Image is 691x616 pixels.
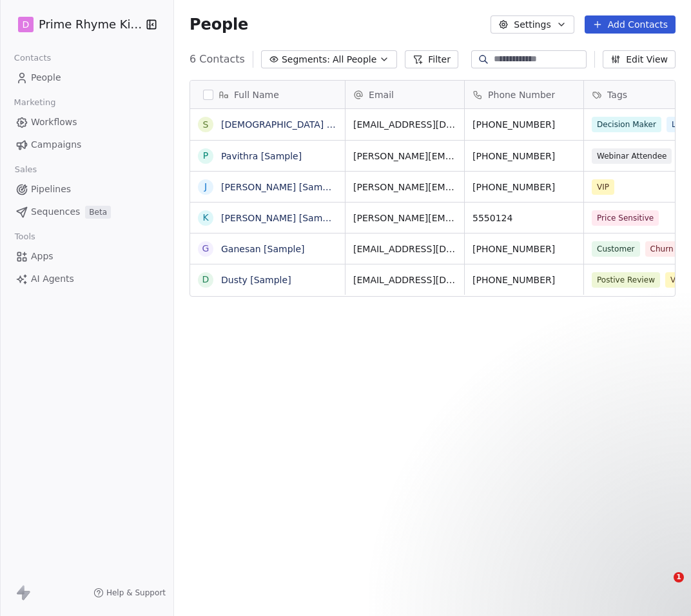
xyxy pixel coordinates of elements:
[472,243,576,255] span: [PHONE_NUMBER]
[472,212,576,224] span: 5550124
[472,118,576,131] span: [PHONE_NUMBER]
[31,272,74,286] span: AI Agents
[10,246,163,267] a: Apps
[221,151,302,161] a: Pavithra [Sample]
[353,212,456,224] span: [PERSON_NAME][EMAIL_ADDRESS][DOMAIN_NAME]
[333,53,376,66] span: All People
[10,268,163,290] a: AI Agents
[353,181,456,194] span: [PERSON_NAME][EMAIL_ADDRESS][DOMAIN_NAME]
[9,227,41,246] span: Tools
[221,213,340,223] a: [PERSON_NAME] [Sample]
[488,88,555,101] span: Phone Number
[31,205,80,219] span: Sequences
[190,52,245,67] span: 6 Contacts
[202,242,209,255] div: G
[10,134,163,155] a: Campaigns
[10,179,163,200] a: Pipelines
[472,273,576,286] span: [PHONE_NUMBER]
[472,150,576,163] span: [PHONE_NUMBER]
[607,88,627,101] span: Tags
[345,81,464,108] div: Email
[204,180,207,194] div: J
[491,15,574,34] button: Settings
[592,179,614,195] span: VIP
[31,138,81,152] span: Campaigns
[603,50,676,68] button: Edit View
[23,18,30,31] span: D
[592,148,672,164] span: Webinar Attendee
[353,243,456,255] span: [EMAIL_ADDRESS][DOMAIN_NAME]
[31,183,71,196] span: Pipelines
[221,244,305,254] a: Ganesan [Sample]
[202,211,208,224] div: K
[31,115,77,129] span: Workflows
[472,181,576,194] span: [PHONE_NUMBER]
[39,16,143,33] span: Prime Rhyme Kids Books
[10,112,163,133] a: Workflows
[353,273,456,286] span: [EMAIL_ADDRESS][DOMAIN_NAME]
[190,109,345,592] div: grid
[190,81,345,108] div: Full Name
[592,241,640,257] span: Customer
[647,572,678,603] iframe: Intercom live chat
[190,15,248,34] span: People
[31,71,61,84] span: People
[93,588,166,598] a: Help & Support
[353,150,456,163] span: [PERSON_NAME][EMAIL_ADDRESS][DOMAIN_NAME]
[203,149,208,163] div: P
[465,81,583,108] div: Phone Number
[10,201,163,223] a: SequencesBeta
[592,272,660,288] span: Postive Review
[405,50,458,68] button: Filter
[203,118,209,132] div: S
[31,250,54,263] span: Apps
[234,88,279,101] span: Full Name
[369,88,394,101] span: Email
[674,572,684,582] span: 1
[592,210,659,226] span: Price Sensitive
[221,275,291,285] a: Dusty [Sample]
[106,588,166,598] span: Help & Support
[665,272,688,288] span: VIP
[353,118,456,131] span: [EMAIL_ADDRESS][DOMAIN_NAME]
[282,53,330,66] span: Segments:
[202,273,209,286] div: D
[221,182,340,192] a: [PERSON_NAME] [Sample]
[9,160,43,179] span: Sales
[8,48,57,68] span: Contacts
[585,15,676,34] button: Add Contacts
[221,119,367,130] a: [DEMOGRAPHIC_DATA] [Sample]
[592,117,661,132] span: Decision Maker
[8,93,61,112] span: Marketing
[10,67,163,88] a: People
[15,14,137,35] button: DPrime Rhyme Kids Books
[85,206,111,219] span: Beta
